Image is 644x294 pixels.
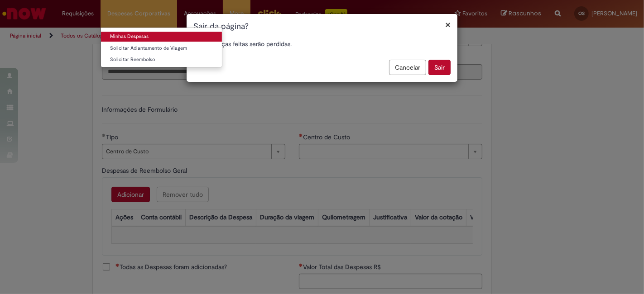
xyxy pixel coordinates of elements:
[193,21,451,33] h1: Sair da página?
[101,32,222,42] a: Minhas Despesas
[428,60,451,75] button: Sair
[389,60,426,75] button: Cancelar
[193,39,451,48] p: As mudanças feitas serão perdidas.
[101,27,222,67] ul: Despesas Corporativas
[101,55,222,65] a: Solicitar Reembolso
[445,20,451,29] button: Fechar modal
[101,43,222,53] a: Solicitar Adiantamento de Viagem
